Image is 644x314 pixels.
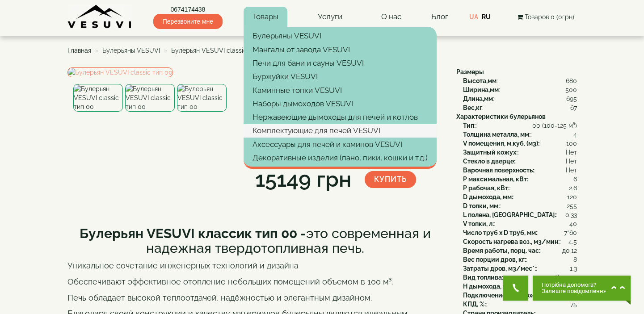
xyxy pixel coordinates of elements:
b: Варочная поверхность: [463,167,534,174]
div: : [463,184,577,193]
b: Размеры [456,68,484,75]
b: Скорость нагрева воз., м3/мин: [463,238,560,245]
span: 100 [566,139,577,148]
b: Толщина металла, мм: [463,131,530,138]
span: Нет [566,166,577,175]
span: Булерьян VESUVI classic тип 00 [171,47,269,54]
div: 15149 грн [255,164,351,195]
a: Мангалы от завода VESUVI [244,43,437,56]
div: : [463,103,577,112]
span: Потрібна допомога? [542,282,606,288]
a: UA [469,13,478,21]
div: : [463,139,577,148]
b: Вид топлива: [463,274,503,281]
b: Высота,мм [463,77,497,84]
div: : [463,246,577,255]
span: 4.5 [568,237,577,246]
a: RU [482,13,491,21]
b: Ширина,мм [463,86,499,93]
span: Дерево [555,273,577,282]
div: : [463,228,577,237]
b: H дымохода, м**: [463,283,513,290]
div: : [463,201,577,210]
b: P максимальная, кВт: [463,176,528,183]
b: Булерьян VESUVI классик тип 00 - [80,226,306,241]
img: Булерьян VESUVI classic тип 00 [125,84,175,112]
a: Буржуйки VESUVI [244,70,437,83]
a: Булерьяны VESUVI [244,29,437,42]
div: : [463,121,577,130]
span: 695 [566,94,577,103]
div: : [463,255,577,264]
div: : [463,210,577,219]
div: : [463,264,577,273]
img: content [67,4,132,29]
a: 0674174438 [153,5,223,14]
b: D топки, мм: [463,202,500,209]
a: Товары [244,7,287,27]
span: 6 [573,175,577,184]
button: Chat button [533,276,631,301]
div: : [463,282,577,291]
span: до 12 [562,246,577,255]
span: 75 [570,300,577,309]
span: 500 [565,85,577,94]
span: 120 [567,193,577,201]
div: : [463,273,577,282]
a: Печи для бани и сауны VESUVI [244,56,437,70]
span: 680 [566,76,577,85]
img: Булерьян VESUVI classic тип 00 [73,84,123,112]
div: : [463,166,577,175]
a: Аксессуары для печей и каминов VESUVI [244,138,437,151]
div: : [463,94,577,103]
img: Булерьян VESUVI classic тип 00 [67,67,173,77]
b: Длина,мм [463,95,493,102]
b: V помещения, м.куб. (м3): [463,140,539,147]
b: Стекло в дверце: [463,158,515,165]
div: : [463,76,577,85]
div: : [463,175,577,184]
div: : [463,219,577,228]
b: Тип: [463,122,476,129]
span: Главная [67,47,91,54]
b: Вес,кг [463,104,482,111]
a: О нас [372,7,410,27]
button: Товаров 0 (0грн) [514,12,577,22]
div: : [463,291,577,300]
a: Декоративные изделия (пано, пики, кошки и т.д.) [244,151,437,164]
b: Характеристики булерьянов [456,113,546,120]
span: 00 (100-125 м³) [532,121,577,130]
a: Нержавеющие дымоходы для печей и котлов [244,110,437,124]
a: Наборы дымоходов VESUVI [244,97,437,110]
div: : [463,193,577,201]
span: Нет [566,148,577,157]
div: : [463,148,577,157]
b: P рабочая, кВт: [463,184,509,192]
p: Печь обладает высокой теплоотдачей, надёжностью и элегантным дизайном. [67,292,443,304]
button: Get Call button [503,276,528,301]
button: Купить [365,171,416,188]
span: 40 [569,219,577,228]
a: Булерьяны VESUVI [102,47,160,54]
span: Товаров 0 (0грн) [524,13,574,21]
div: : [463,130,577,139]
span: Залиште повідомлення [542,288,606,294]
span: 4 [573,130,577,139]
b: Затраты дров, м3/мес*: [463,265,536,272]
p: Уникальное сочетание инженерных технологий и дизайна [67,260,443,272]
b: Подключение к дымоходу: [463,292,545,299]
b: V топки, л: [463,220,494,227]
span: 2.6 [569,184,577,193]
span: 1.3 [570,264,577,273]
p: Обеспечивают эффективное отопление небольших помещений объемом в 100 м³. [67,276,443,288]
span: Нет [566,157,577,166]
b: Вес порции дров, кг: [463,256,526,263]
a: Комплектующие для печей VESUVI [244,124,437,137]
div: : [463,237,577,246]
span: 8 [573,255,577,264]
div: : [463,300,577,309]
span: 67 [570,103,577,112]
span: 0.33 [565,210,577,219]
